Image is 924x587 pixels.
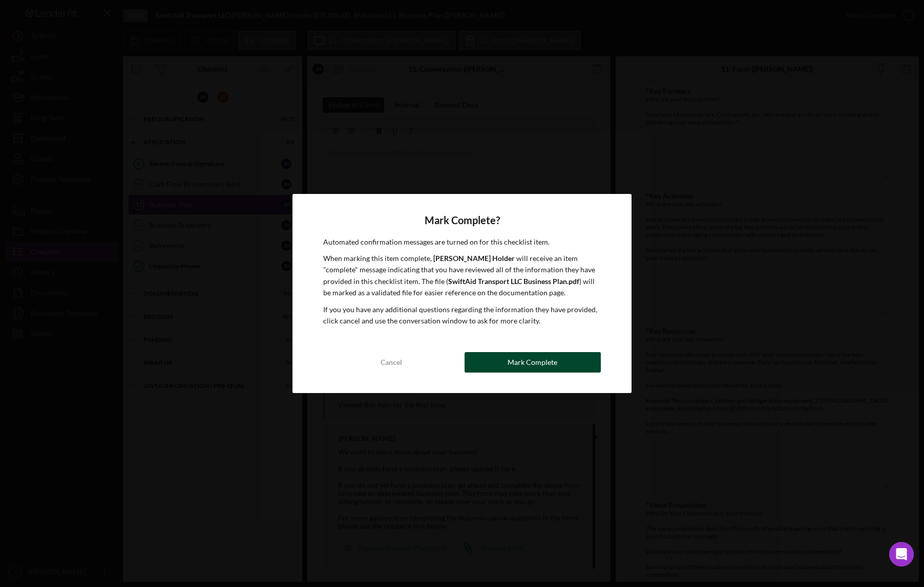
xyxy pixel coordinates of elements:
[381,352,402,373] div: Cancel
[448,277,579,286] b: SwiftAid Transport LLC Business Plan.pdf
[323,236,600,248] p: Automated confirmation messages are turned on for this checklist item.
[323,352,459,373] button: Cancel
[433,254,515,263] b: [PERSON_NAME] Holder
[465,352,601,373] button: Mark Complete
[889,542,914,567] div: Open Intercom Messenger
[323,304,600,327] p: If you you have any additional questions regarding the information they have provided, click canc...
[323,214,600,226] h4: Mark Complete?
[323,253,600,299] p: When marking this item complete, will receive an item "complete" message indicating that you have...
[508,352,557,373] div: Mark Complete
